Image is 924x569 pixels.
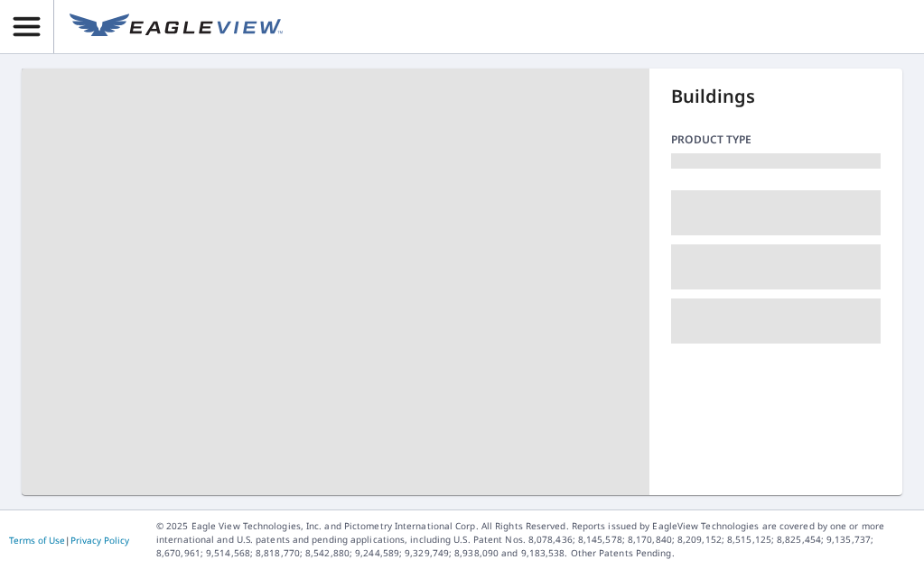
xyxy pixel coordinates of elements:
p: | [9,535,129,546]
a: Terms of Use [9,534,65,546]
a: Privacy Policy [70,534,129,546]
p: Buildings [671,83,881,110]
p: © 2025 Eagle View Technologies, Inc. and Pictometry International Corp. All Rights Reserved. Repo... [156,519,915,560]
img: EV Logo [70,14,283,41]
p: Product type [671,132,881,148]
